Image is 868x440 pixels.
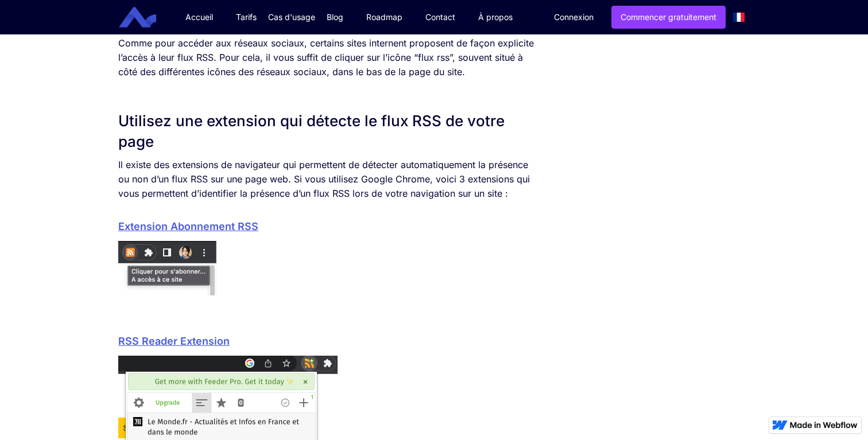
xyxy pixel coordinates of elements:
a: RSS Reader Extension [118,335,230,347]
h2: Utilisez une extension qui détecte le flux RSS de votre page [118,111,536,152]
a: home [127,7,165,28]
p: Comme pour accéder aux réseaux sociaux, certains sites internent proposent de façon explicite l’a... [118,36,536,79]
img: Capture d’écran montrant l’extension Abonnement RSS [118,241,216,295]
p: ‍ [118,85,536,99]
div: Cas d'usage [268,11,315,23]
img: Made in Webflow [790,422,858,429]
p: ‍ [118,301,536,316]
p: Il existe des extensions de navigateur qui permettent de détecter automatiquement la présence ou ... [118,158,536,201]
a: Commencer gratuitement [611,6,726,29]
a: Extension Abonnement RSS [118,220,258,232]
a: Connexion [545,6,602,28]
